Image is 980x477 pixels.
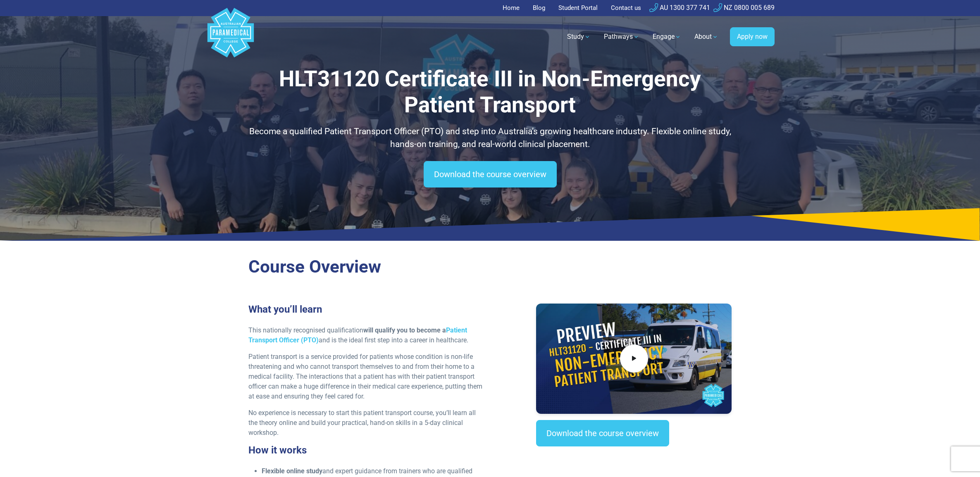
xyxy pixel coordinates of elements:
a: Engage [648,25,686,48]
a: Apply now [730,27,775,46]
p: No experience is necessary to start this patient transport course, you’ll learn all the theory on... [248,408,485,438]
h2: Course Overview [248,256,732,278]
a: Australian Paramedical College [206,16,255,58]
a: Study [562,25,596,48]
h3: How it works [248,444,485,456]
a: Pathways [599,25,644,48]
a: About [689,25,723,48]
strong: Flexible online study [262,467,322,475]
p: Become a qualified Patient Transport Officer (PTO) and step into Australia’s growing healthcare i... [248,125,732,151]
a: NZ 0800 005 689 [713,4,775,12]
p: Patient transport is a service provided for patients whose condition is non-life threatening and ... [248,352,485,401]
a: Download the course overview [424,161,557,187]
a: Patient Transport Officer (PTO) [248,326,467,344]
strong: will qualify you to become a [248,326,467,344]
p: This nationally recognised qualification and is the ideal first step into a career in healthcare. [248,325,485,345]
h1: HLT31120 Certificate III in Non-Emergency Patient Transport [248,66,732,119]
a: Download the course overview [536,420,669,446]
h3: What you’ll learn [248,304,485,316]
a: AU 1300 377 741 [649,4,710,12]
